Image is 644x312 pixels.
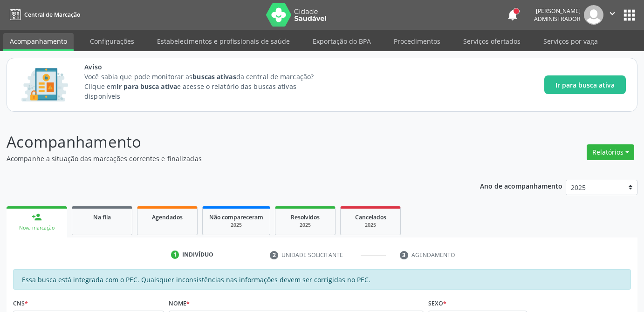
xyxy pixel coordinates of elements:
p: Ano de acompanhamento [480,180,562,191]
div: Nova marcação [13,224,61,231]
a: Acompanhamento [3,33,74,51]
div: Indivíduo [182,251,213,259]
button: Ir para busca ativa [544,75,626,94]
button: Relatórios [587,144,634,160]
span: Agendados [152,213,183,221]
a: Exportação do BPA [306,33,377,49]
img: img [584,5,603,25]
span: Administrador [534,15,581,23]
span: Não compareceram [209,213,263,221]
span: Ir para busca ativa [555,80,615,90]
div: 2025 [347,222,394,229]
button: apps [621,7,637,23]
button:  [603,5,621,25]
a: Procedimentos [387,33,447,49]
strong: Ir para busca ativa [116,82,177,91]
a: Central de Marcação [7,7,80,22]
div: [PERSON_NAME] [534,7,581,15]
div: 2025 [209,222,263,229]
a: Serviços ofertados [457,33,527,49]
img: Imagem de CalloutCard [18,64,71,106]
label: Sexo [428,296,446,311]
i:  [607,8,617,19]
div: person_add [32,212,42,222]
span: Central de Marcação [24,11,80,19]
button: notifications [506,8,519,21]
div: Essa busca está integrada com o PEC. Quaisquer inconsistências nas informações devem ser corrigid... [13,269,631,290]
p: Acompanhamento [7,130,448,154]
span: Aviso [84,62,331,72]
strong: buscas ativas [192,72,236,81]
a: Estabelecimentos e profissionais de saúde [151,33,296,49]
div: 2025 [282,222,329,229]
label: Nome [169,296,190,311]
span: Cancelados [355,213,386,221]
p: Acompanhe a situação das marcações correntes e finalizadas [7,154,448,163]
div: 1 [171,251,179,259]
a: Serviços por vaga [537,33,604,49]
span: Resolvidos [291,213,320,221]
p: Você sabia que pode monitorar as da central de marcação? Clique em e acesse o relatório das busca... [84,72,331,101]
span: Na fila [93,213,111,221]
a: Configurações [83,33,141,49]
